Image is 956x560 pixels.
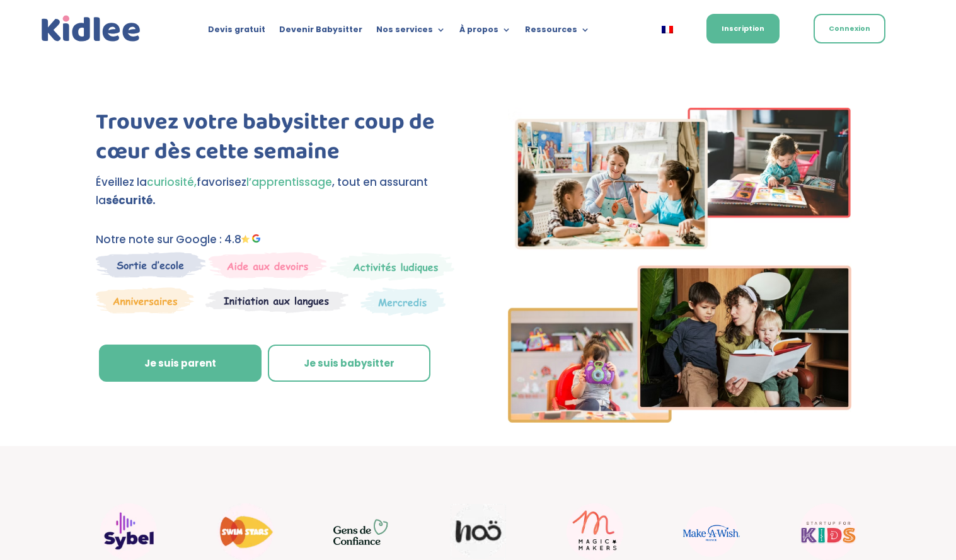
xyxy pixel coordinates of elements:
[800,503,856,560] img: startup for kids
[96,231,457,249] p: Notre note sur Google : 4.8
[508,411,852,426] picture: Imgs-2
[99,345,262,382] a: Je suis parent
[246,174,332,190] span: l’apprentissage
[333,518,390,545] img: GDC
[360,287,446,316] img: Thematique
[662,26,673,33] img: Français
[279,25,362,39] a: Devenir Babysitter
[106,193,156,208] strong: sécurité.
[567,503,623,560] img: Magic makers
[683,506,740,557] img: Make a wish
[38,13,144,45] a: Kidlee Logo
[330,252,454,281] img: Mercredi
[96,287,194,314] img: Anniversaire
[450,504,507,560] img: Noo
[814,14,885,43] a: Connexion
[706,14,780,43] a: Inscription
[38,13,144,45] img: logo_kidlee_bleu
[147,174,197,190] span: curiosité,
[96,108,457,173] h1: Trouvez votre babysitter coup de cœur dès cette semaine
[209,252,327,278] img: weekends
[459,25,511,39] a: À propos
[100,503,157,560] img: Sybel
[268,345,430,382] a: Je suis babysitter
[376,25,446,39] a: Nos services
[96,252,206,278] img: Sortie decole
[205,287,348,314] img: Atelier thematique
[96,173,457,210] p: Éveillez la favorisez , tout en assurant la
[217,503,274,560] img: Swim stars
[525,25,590,39] a: Ressources
[208,25,265,39] a: Devis gratuit
[308,503,415,560] div: 10 / 22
